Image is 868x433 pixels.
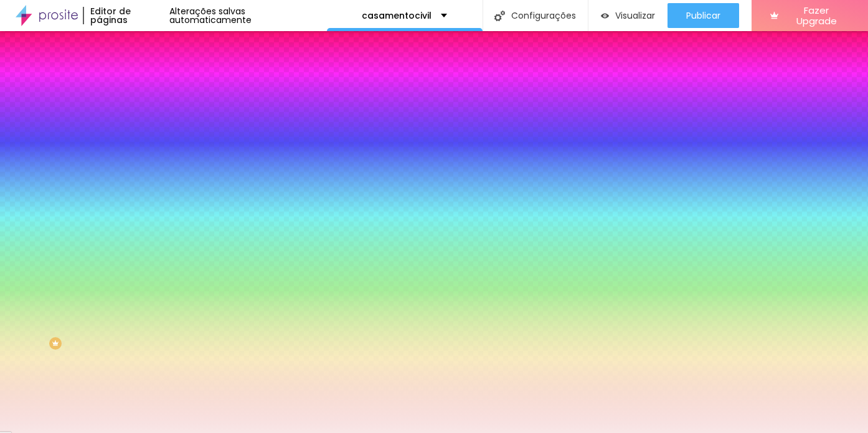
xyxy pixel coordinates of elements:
[169,7,327,24] div: Alterações salvas automaticamente
[783,5,849,27] span: Fazer Upgrade
[601,11,609,21] img: view-1.svg
[668,3,739,28] button: Publicar
[588,3,668,28] button: Visualizar
[362,11,432,20] p: casamentocivil
[686,11,720,21] span: Publicar
[494,11,505,21] img: Icone
[83,7,169,24] div: Editor de páginas
[615,11,655,21] span: Visualizar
